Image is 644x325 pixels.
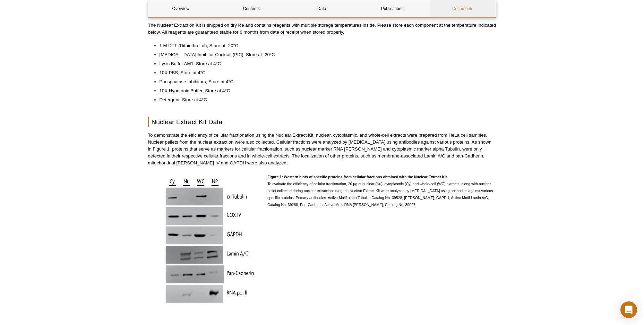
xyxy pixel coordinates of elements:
img: Western blots of specific proteins from cellular fractions obtained with the Nuclear Extract Kit. [150,173,260,312]
p: The Nuclear Extraction Kit is shipped on dry ice and contains reagents with multiple storage temp... [148,22,496,36]
li: Detergent; Store at 4°C [160,96,489,103]
a: Data [289,0,354,17]
span: To evaluate the efficiency of cellular fractionation, 20 μg of nuclear (Nu), cytoplasmic (Cy) and... [267,175,493,207]
li: [MEDICAL_DATA] Inhibitor Cocktail (PIC); Store at -20°C [160,51,489,58]
h2: Nuclear Extract Kit Data [148,117,496,127]
a: Publications [360,0,425,17]
li: Phosphatase Inhibitors; Store at 4°C [160,78,489,85]
p: To demonstrate the efficiency of cellular fractionation using the Nuclear Extract Kit, nuclear, c... [148,132,496,166]
li: 10X Hypotonic Buffer; Store at 4°C [160,87,489,94]
li: 1 M DTT (Dithiothreitol); Store at -20°C [160,42,489,49]
a: Overview [148,0,214,17]
a: Contents [219,0,284,17]
li: 10X PBS; Store at 4°C [160,69,489,76]
li: Lysis Buffer AM1; Store at 4°C [160,60,489,67]
div: Open Intercom Messenger [620,301,637,318]
a: Documents [430,0,495,17]
strong: Figure 1: Western blots of specific proteins from cellular fractions obtained with the Nuclear Ex... [267,175,448,179]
